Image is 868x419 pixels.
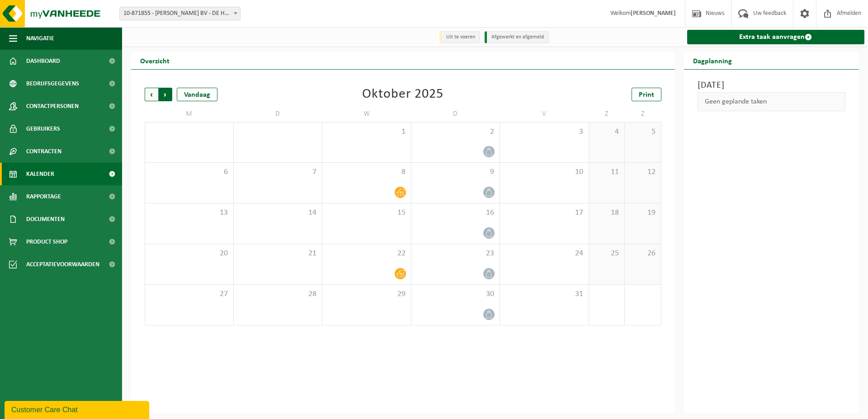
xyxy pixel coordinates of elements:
[131,52,179,69] h2: Overzicht
[238,167,318,177] span: 7
[150,289,229,299] span: 27
[26,208,65,231] span: Documenten
[632,88,661,101] a: Print
[120,7,240,20] span: 10-871855 - DEWAELE HENRI BV - DE HAAN
[687,30,865,44] a: Extra taak aanvragen
[145,88,158,101] span: Vorige
[150,167,229,177] span: 6
[505,208,584,218] span: 17
[439,31,480,43] li: Uit te voeren
[500,106,589,122] td: V
[629,167,656,177] span: 12
[594,167,620,177] span: 11
[416,208,495,218] span: 16
[684,52,741,69] h2: Dagplanning
[26,50,60,72] span: Dashboard
[26,27,54,50] span: Navigatie
[698,79,846,92] h3: [DATE]
[238,289,318,299] span: 28
[238,249,318,259] span: 21
[150,208,229,218] span: 13
[594,208,620,218] span: 18
[629,208,656,218] span: 19
[416,127,495,137] span: 2
[505,249,584,259] span: 24
[26,253,99,276] span: Acceptatievoorwaarden
[26,118,60,140] span: Gebruikers
[589,106,625,122] td: Z
[327,127,406,137] span: 1
[505,167,584,177] span: 10
[150,249,229,259] span: 20
[594,249,620,259] span: 25
[629,127,656,137] span: 5
[177,88,217,101] div: Vandaag
[26,185,61,208] span: Rapportage
[631,10,676,17] strong: [PERSON_NAME]
[327,289,406,299] span: 29
[698,92,846,111] div: Geen geplande taken
[485,31,549,43] li: Afgewerkt en afgemeld
[639,91,654,99] span: Print
[362,88,443,101] div: Oktober 2025
[594,127,620,137] span: 4
[411,106,500,122] td: D
[26,163,54,185] span: Kalender
[625,106,661,122] td: Z
[26,72,79,95] span: Bedrijfsgegevens
[416,249,495,259] span: 23
[505,289,584,299] span: 31
[5,399,151,419] iframe: chat widget
[238,208,318,218] span: 14
[327,249,406,259] span: 22
[322,106,411,122] td: W
[416,289,495,299] span: 30
[26,140,61,163] span: Contracten
[234,106,323,122] td: D
[159,88,172,101] span: Volgende
[145,106,234,122] td: M
[26,95,79,118] span: Contactpersonen
[327,167,406,177] span: 8
[629,249,656,259] span: 26
[119,7,241,20] span: 10-871855 - DEWAELE HENRI BV - DE HAAN
[327,208,406,218] span: 15
[505,127,584,137] span: 3
[416,167,495,177] span: 9
[26,231,67,253] span: Product Shop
